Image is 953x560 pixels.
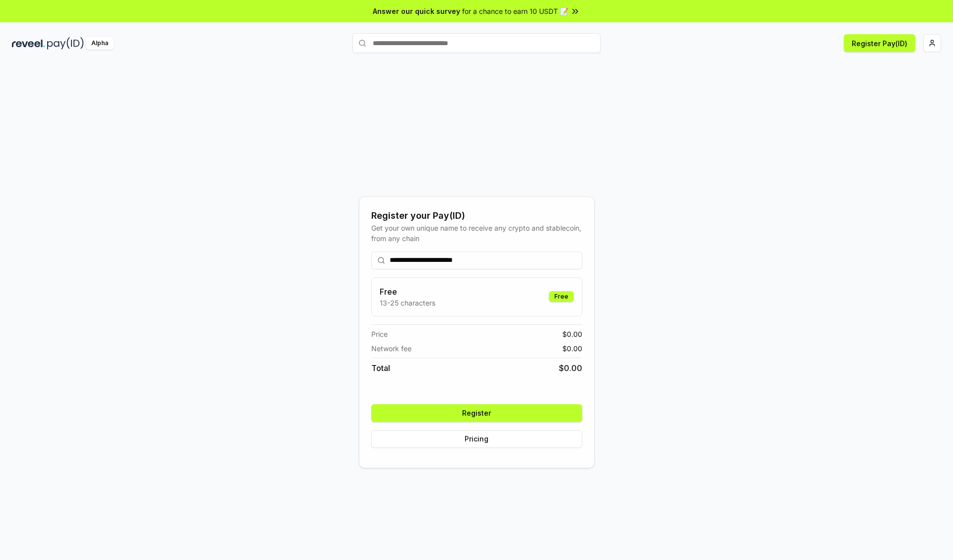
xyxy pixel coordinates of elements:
[12,37,45,50] img: reveel_dark
[86,37,114,50] div: Alpha
[562,343,582,354] span: $ 0.00
[549,291,574,302] div: Free
[559,362,582,374] span: $ 0.00
[47,37,84,50] img: pay_id
[462,6,568,16] span: for a chance to earn 10 USDT 📝
[371,343,411,354] span: Network fee
[371,329,388,339] span: Price
[373,6,460,16] span: Answer our quick survey
[380,286,435,298] h3: Free
[380,298,435,308] p: 13-25 characters
[371,430,582,448] button: Pricing
[562,329,582,339] span: $ 0.00
[371,223,582,244] div: Get your own unique name to receive any crypto and stablecoin, from any chain
[371,209,582,223] div: Register your Pay(ID)
[371,404,582,422] button: Register
[844,34,915,52] button: Register Pay(ID)
[371,362,390,374] span: Total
